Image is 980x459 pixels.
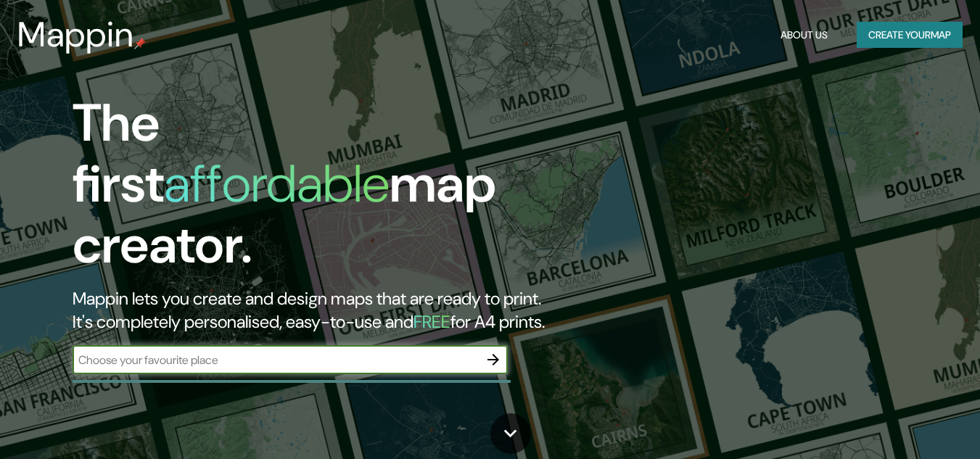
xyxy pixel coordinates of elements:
[17,15,134,55] h3: Mappin
[73,352,479,368] input: Choose your favourite place
[73,287,563,334] h2: Mappin lets you create and design maps that are ready to print. It's completely personalised, eas...
[857,22,963,49] button: Create yourmap
[413,310,450,333] h5: FREE
[134,38,146,49] img: mappin-pin
[164,150,390,218] h1: affordable
[73,93,563,287] h1: The first map creator.
[775,22,833,49] button: About Us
